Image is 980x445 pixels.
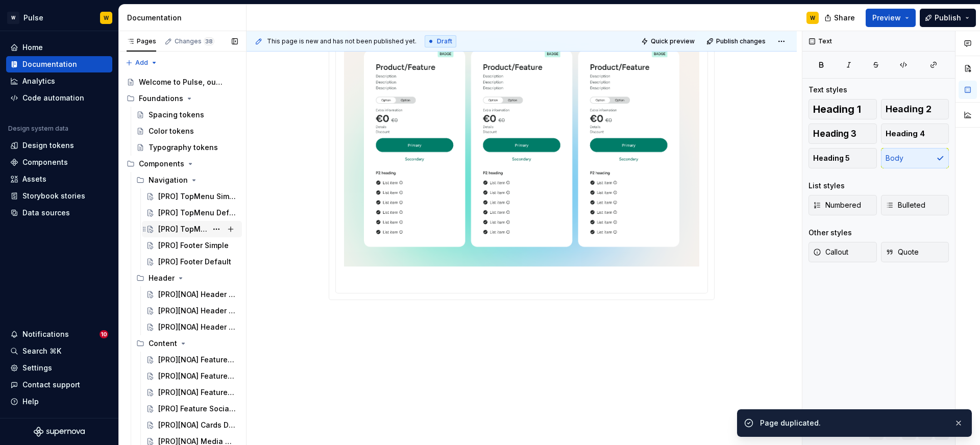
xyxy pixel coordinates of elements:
[22,329,69,339] div: Notifications
[142,303,242,319] a: [PRO][NOA] Header Form 002
[808,228,852,238] div: Other styles
[142,286,242,303] a: [PRO][NOA] Header Default 001
[760,418,946,428] div: Page duplicated.
[6,393,112,410] button: Help
[158,322,236,332] div: [PRO][NOA] Header Tabs 003
[920,9,976,27] button: Publish
[158,289,236,300] div: [PRO][NOA] Header Default 001
[122,56,161,70] button: Add
[808,85,847,95] div: Text styles
[204,37,214,45] span: 38
[810,14,815,22] div: W
[158,371,236,381] div: [PRO][NOA] Feature Tabs 005
[886,129,925,139] span: Heading 4
[866,9,916,27] button: Preview
[6,154,112,170] a: Components
[651,37,695,45] span: Quick preview
[22,42,43,53] div: Home
[127,37,156,45] div: Pages
[142,221,242,237] a: [PRO] TopMenu Default
[23,13,43,23] div: Pulse
[813,129,856,139] span: Heading 3
[886,200,925,210] span: Bulleted
[132,270,242,286] div: Header
[8,125,68,133] div: Design system data
[813,153,850,163] span: Heading 5
[819,9,862,27] button: Share
[22,346,61,356] div: Search ⌘K
[122,156,242,172] div: Components
[22,93,84,103] div: Code automation
[881,123,949,144] button: Heading 4
[813,200,861,210] span: Numbered
[175,37,214,45] div: Changes
[122,90,242,107] div: Foundations
[135,59,148,67] span: Add
[808,242,877,262] button: Callout
[7,12,19,24] div: W
[142,205,242,221] a: [PRO] TopMenu Default
[6,171,112,187] a: Assets
[22,380,80,390] div: Contact support
[808,181,845,191] div: List styles
[6,326,112,342] button: Notifications10
[149,110,204,120] div: Spacing tokens
[267,37,416,45] span: This page is new and has not been published yet.
[6,343,112,359] button: Search ⌘K
[703,34,770,48] button: Publish changes
[104,14,109,22] div: W
[100,330,108,338] span: 10
[808,148,877,168] button: Heading 5
[158,420,236,430] div: [PRO][NOA] Cards Default 014
[881,99,949,119] button: Heading 2
[881,242,949,262] button: Quote
[22,208,70,218] div: Data sources
[6,90,112,106] a: Code automation
[6,39,112,56] a: Home
[886,104,932,114] span: Heading 2
[22,174,46,184] div: Assets
[142,254,242,270] a: [PRO] Footer Default
[149,338,177,349] div: Content
[139,93,183,104] div: Foundations
[132,139,242,156] a: Typography tokens
[158,387,236,398] div: [PRO][NOA] Feature Scroll 006
[22,363,52,373] div: Settings
[132,107,242,123] a: Spacing tokens
[158,355,236,365] div: [PRO][NOA] Feature Default 004
[142,352,242,368] a: [PRO][NOA] Feature Default 004
[149,273,175,283] div: Header
[6,377,112,393] button: Contact support
[22,140,74,151] div: Design tokens
[808,195,877,215] button: Numbered
[881,195,949,215] button: Bulleted
[34,427,85,437] svg: Supernova Logo
[158,257,231,267] div: [PRO] Footer Default
[142,384,242,401] a: [PRO][NOA] Feature Scroll 006
[935,13,961,23] span: Publish
[6,73,112,89] a: Analytics
[22,76,55,86] div: Analytics
[158,404,236,414] div: [PRO] Feature Social Proof 007
[886,247,919,257] span: Quote
[149,126,194,136] div: Color tokens
[139,159,184,169] div: Components
[22,157,68,167] div: Components
[2,7,116,29] button: WPulseW
[6,137,112,154] a: Design tokens
[142,319,242,335] a: [PRO][NOA] Header Tabs 003
[142,401,242,417] a: [PRO] Feature Social Proof 007
[22,59,77,69] div: Documentation
[142,237,242,254] a: [PRO] Footer Simple
[139,77,223,87] div: Welcome to Pulse, our Design System
[6,188,112,204] a: Storybook stories
[808,99,877,119] button: Heading 1
[149,142,218,153] div: Typography tokens
[6,360,112,376] a: Settings
[132,123,242,139] a: Color tokens
[813,104,861,114] span: Heading 1
[142,417,242,433] a: [PRO][NOA] Cards Default 014
[122,74,242,90] a: Welcome to Pulse, our Design System
[638,34,699,48] button: Quick preview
